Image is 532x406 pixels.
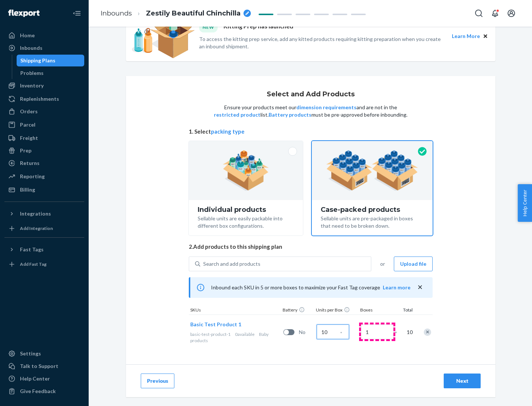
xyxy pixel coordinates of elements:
a: Replenishments [4,93,84,105]
button: Close Navigation [69,6,84,21]
div: Sellable units are easily packable into different box configurations. [198,213,294,230]
a: Add Fast Tag [4,258,84,270]
div: Total [396,307,414,314]
a: Help Center [4,373,84,385]
button: Upload file [394,257,433,271]
p: Kitting Prep has launched [224,22,293,32]
a: Settings [4,348,84,359]
div: Search and add products [203,260,260,268]
span: 10 [405,328,413,336]
div: Integrations [20,210,51,217]
img: case-pack.59cecea509d18c883b923b81aeac6d0b.png [326,150,418,191]
div: Prep [20,147,31,154]
input: Case Quantity [317,324,349,339]
div: Battery [281,307,314,314]
div: Inventory [20,82,44,89]
div: Talk to Support [20,362,58,370]
button: Help Center [518,184,532,222]
span: basic-test-product-1 [190,331,231,337]
div: Parcel [20,121,35,128]
button: Give Feedback [4,385,84,397]
div: Billing [20,186,35,193]
span: or [380,260,385,268]
div: Inbounds [20,44,42,52]
input: Number of boxes [361,324,393,339]
a: Returns [4,157,84,169]
button: dimension requirements [296,104,357,111]
a: Orders [4,106,84,117]
div: Case-packed products [321,206,424,213]
div: SKUs [189,307,281,314]
a: Problems [17,67,85,79]
div: Settings [20,350,41,357]
div: Add Integration [20,225,53,231]
button: Learn More [452,32,480,40]
button: Open notifications [488,6,502,21]
a: Billing [4,184,84,196]
p: To access the kitting prep service, add any kitted products requiring kitting preparation when yo... [199,35,445,50]
a: Inventory [4,80,84,92]
div: Give Feedback [20,388,56,395]
a: Prep [4,145,84,156]
a: Reporting [4,171,84,182]
div: Reporting [20,173,45,180]
span: = [394,328,402,336]
div: Home [20,32,35,39]
button: Next [444,374,481,388]
span: Zestily Beautiful Chinchilla [146,9,241,18]
div: Sellable units are pre-packaged in boxes that need to be broken down. [321,213,424,230]
div: Problems [20,69,44,77]
div: Inbound each SKU in 5 or more boxes to maximize your Fast Tag coverage [189,277,433,298]
div: Baby products [190,331,280,344]
ol: breadcrumbs [95,3,257,24]
div: Orders [20,108,38,115]
img: individual-pack.facf35554cb0f1810c75b2bd6df2d64e.png [223,150,269,191]
button: packing type [211,128,245,135]
button: Fast Tags [4,244,84,255]
a: Inbounds [100,9,132,17]
a: Talk to Support [4,360,84,372]
p: Ensure your products meet our and are not in the list. must be pre-approved before inbounding. [213,104,408,118]
div: Replenishments [20,95,59,103]
div: Remove Item [424,328,431,336]
div: Fast Tags [20,246,44,253]
div: Add Fast Tag [20,261,47,267]
button: Previous [141,374,174,388]
a: Home [4,30,84,41]
span: 0 available [235,331,255,337]
div: Individual products [198,206,294,213]
h1: Select and Add Products [267,91,355,98]
button: Basic Test Product 1 [190,321,241,328]
div: Freight [20,134,38,142]
button: Open account menu [504,6,519,21]
button: Integrations [4,208,84,220]
button: Open Search Box [471,6,486,21]
button: Learn more [383,284,410,291]
div: Help Center [20,375,50,382]
div: Shipping Plans [20,57,55,64]
span: No [299,328,314,336]
button: restricted product [214,111,260,118]
span: 1. Select [189,128,433,135]
div: Boxes [359,307,396,314]
img: Flexport logo [8,10,40,17]
div: Returns [20,159,40,167]
div: Next [450,377,474,385]
a: Shipping Plans [17,55,85,66]
button: close [416,283,424,291]
div: NEW [199,22,218,32]
a: Inbounds [4,42,84,54]
a: Parcel [4,119,84,131]
span: 2. Add products to this shipping plan [189,243,433,251]
button: Battery products [269,111,311,118]
a: Freight [4,132,84,144]
span: Basic Test Product 1 [190,321,241,327]
button: Close [481,32,490,40]
a: Add Integration [4,223,84,234]
div: Units per Box [314,307,359,314]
